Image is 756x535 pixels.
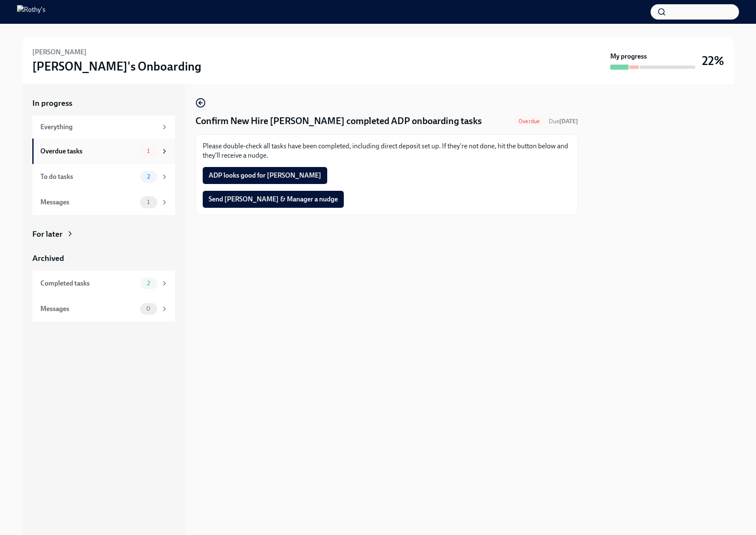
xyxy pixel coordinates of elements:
p: Please double-check all tasks have been completed, including direct deposit set up. If they're no... [203,142,571,160]
button: ADP looks good for [PERSON_NAME] [203,167,327,184]
span: ADP looks good for [PERSON_NAME] [209,171,321,180]
span: Due [549,118,578,125]
div: Messages [40,198,137,207]
span: Send [PERSON_NAME] & Manager a nudge [209,195,338,204]
div: Completed tasks [40,279,137,288]
h3: [PERSON_NAME]'s Onboarding [32,59,201,74]
a: To do tasks2 [32,164,175,190]
strong: My progress [610,52,647,61]
img: Rothy's [17,5,45,19]
h6: [PERSON_NAME] [32,48,87,57]
strong: [DATE] [559,118,578,125]
a: Everything [32,116,175,139]
button: Send [PERSON_NAME] & Manager a nudge [203,191,344,208]
div: To do tasks [40,172,137,181]
a: Messages1 [32,190,175,215]
a: Messages0 [32,296,175,322]
span: 2 [142,173,155,180]
span: 1 [142,199,155,205]
span: 1 [142,148,155,154]
div: Messages [40,304,137,314]
span: Overdue [513,118,545,125]
h4: Confirm New Hire [PERSON_NAME] completed ADP onboarding tasks [195,115,482,127]
a: Overdue tasks1 [32,139,175,164]
a: In progress [32,98,175,109]
a: Archived [32,253,175,264]
div: Everything [40,122,157,132]
span: 0 [141,306,156,312]
div: Overdue tasks [40,147,137,156]
div: For later [32,229,62,240]
a: Completed tasks2 [32,271,175,296]
a: For later [32,229,175,240]
span: August 25th, 2025 09:00 [549,117,578,125]
span: 2 [142,280,155,286]
h3: 22% [702,53,724,68]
